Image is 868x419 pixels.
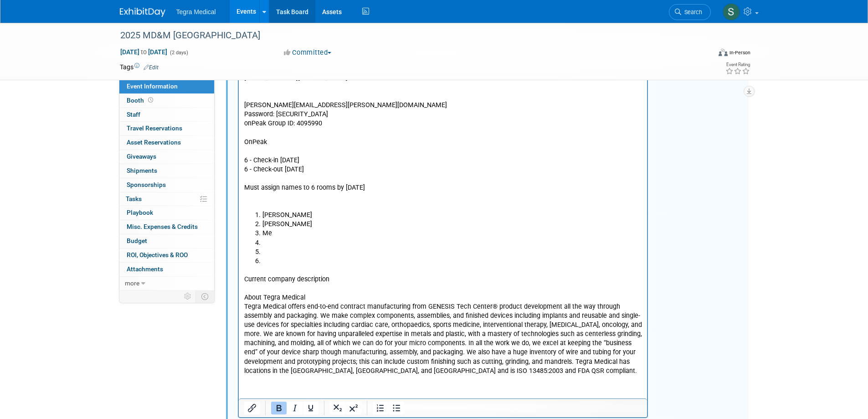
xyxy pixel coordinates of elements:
[180,290,196,302] td: Personalize Event Tab Strip
[126,195,142,202] span: Tasks
[117,27,697,44] div: 2025 MD&M [GEOGRAPHIC_DATA]
[119,80,214,93] a: Event Information
[195,290,214,302] td: Toggle Event Tabs
[120,62,159,72] td: Tags
[127,111,140,118] span: Staff
[119,234,214,248] a: Budget
[169,50,188,56] span: (2 days)
[119,136,214,150] a: Asset Reservations
[120,8,165,17] img: ExhibitDay
[119,263,214,276] a: Attachments
[127,265,163,273] span: Attachments
[119,220,214,234] a: Misc. Expenses & Credits
[127,83,178,90] span: Event Information
[144,64,159,71] a: Edit
[119,178,214,192] a: Sponsorships
[119,122,214,135] a: Travel Reservations
[127,223,198,230] span: Misc. Expenses & Credits
[120,48,168,56] span: [DATE] [DATE]
[669,4,711,20] a: Search
[281,48,335,57] button: Committed
[127,209,153,216] span: Playbook
[119,277,214,290] a: more
[146,97,155,103] span: Booth not reserved yet
[119,150,214,164] a: Giveaways
[681,9,702,16] span: Search
[119,192,214,206] a: Tasks
[176,8,216,16] span: Tegra Medical
[139,48,148,56] span: to
[119,164,214,178] a: Shipments
[127,97,155,104] span: Booth
[729,49,750,56] div: In-Person
[119,248,214,262] a: ROI, Objectives & ROO
[127,237,147,244] span: Budget
[719,49,728,56] img: Format-Inperson.png
[127,181,166,188] span: Sponsorships
[127,251,188,259] span: ROI, Objectives & ROO
[725,62,750,67] div: Event Rating
[657,47,751,61] div: Event Format
[125,279,139,287] span: more
[127,139,181,146] span: Asset Reservations
[723,3,740,21] img: Steve Marshall
[119,108,214,122] a: Staff
[119,206,214,220] a: Playbook
[127,167,157,174] span: Shipments
[127,153,156,160] span: Giveaways
[127,124,182,132] span: Travel Reservations
[119,94,214,108] a: Booth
